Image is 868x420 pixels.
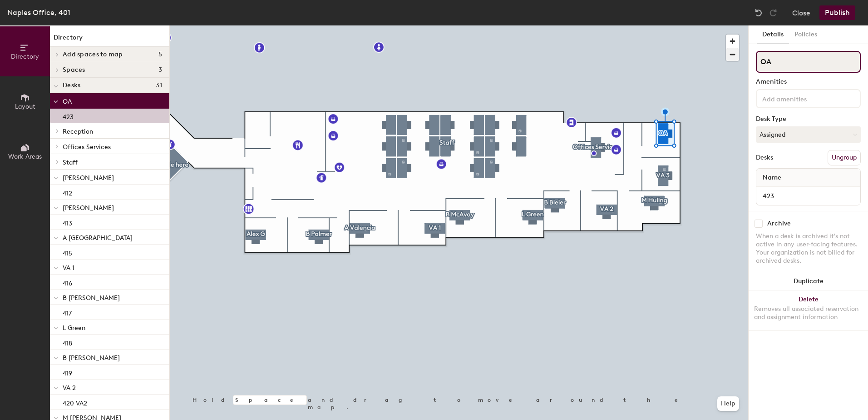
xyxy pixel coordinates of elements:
p: 412 [63,187,72,197]
img: Redo [769,8,778,17]
span: Offices Services [63,143,111,151]
button: DeleteRemoves all associated reservation and assignment information [749,290,868,330]
input: Unnamed desk [758,190,858,202]
span: Spaces [63,66,85,74]
span: Staff [63,159,78,166]
button: Policies [789,25,823,44]
span: B [PERSON_NAME] [63,354,120,362]
div: Naples Office, 401 [7,7,70,18]
p: 419 [63,367,72,377]
button: Close [792,5,810,20]
button: Assigned [756,126,861,143]
span: Name [758,170,786,186]
p: 418 [63,337,72,347]
p: 420 VA2 [63,397,87,407]
span: VA 1 [63,264,74,272]
div: Removes all associated reservation and assignment information [754,305,863,321]
img: Undo [754,8,763,17]
div: When a desk is archived it's not active in any user-facing features. Your organization is not bil... [756,232,861,265]
span: 3 [158,66,162,74]
span: OA [63,98,72,105]
span: Work Areas [8,153,42,160]
span: Desks [63,82,80,89]
span: [PERSON_NAME] [63,174,114,182]
p: 413 [63,217,72,227]
span: Reception [63,128,93,135]
input: Add amenities [760,93,842,104]
button: Publish [819,5,855,20]
button: Help [717,396,739,411]
span: [PERSON_NAME] [63,204,114,212]
p: 417 [63,307,72,317]
p: 415 [63,247,72,257]
span: 31 [156,82,162,89]
span: L Green [63,324,85,332]
span: Add spaces to map [63,51,123,58]
p: 423 [63,110,74,121]
span: 5 [158,51,162,58]
div: Desks [756,154,773,161]
div: Desk Type [756,115,861,123]
span: A [GEOGRAPHIC_DATA] [63,234,133,242]
span: Layout [15,103,35,110]
h1: Directory [50,33,169,47]
span: B [PERSON_NAME] [63,294,120,302]
span: Directory [11,53,39,60]
button: Duplicate [749,272,868,290]
button: Ungroup [828,150,861,165]
div: Archive [767,220,791,227]
div: Amenities [756,78,861,85]
p: 416 [63,277,72,287]
button: Details [757,25,789,44]
span: VA 2 [63,384,76,392]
